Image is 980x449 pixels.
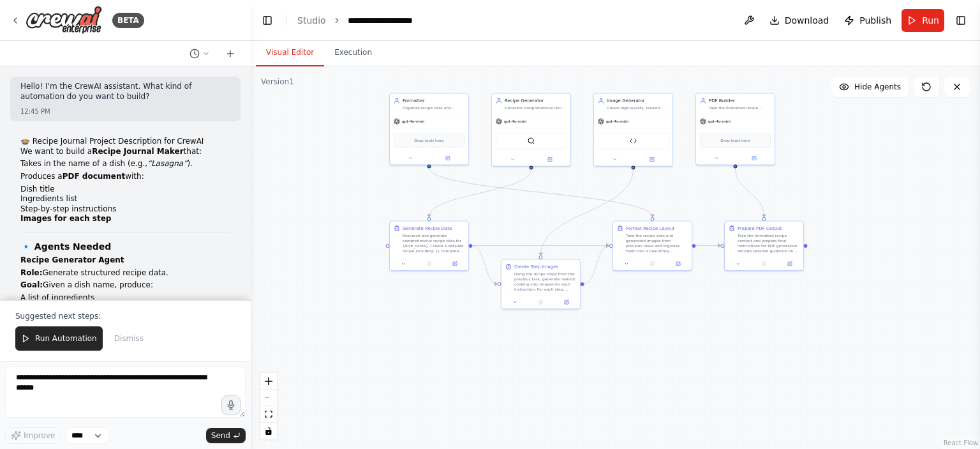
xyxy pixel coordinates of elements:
div: Generate comprehensive recipe data for {dish_name}, including detailed ingredients list with meas... [505,105,567,110]
div: PDF Builder [709,98,771,104]
g: Edge from f42fb0f7-5b71-42b2-a432-72965558f8df to 333bcca0-0f87-4552-b5c4-b8ad440e81ed [426,169,535,217]
button: No output available [639,260,665,268]
g: Edge from 53d74024-beaf-4d9c-99bf-983454a89c5e to 67c6dc30-1027-491c-9613-3e76a552b532 [732,168,768,217]
div: Prepare PDF Output [738,225,782,232]
strong: Goal: [20,280,43,289]
div: BETA [112,13,144,28]
div: 12:45 PM [20,107,230,116]
button: Show right sidebar [952,11,970,29]
strong: PDF document [63,172,126,181]
g: Edge from 80cbeb8b-bceb-47cf-97f8-732f14e3c2ac to d88595de-b4f4-4453-83d4-3845c08b2261 [538,169,637,255]
button: Execution [324,40,382,66]
div: Format Recipe Layout [626,225,674,232]
button: Open in side panel [667,260,689,268]
button: Open in side panel [532,156,568,164]
div: Format Recipe LayoutTake the recipe data and generated images from previous tasks and organize th... [612,221,692,271]
div: Prepare PDF OutputTake the formatted recipe content and prepare final instructions for PDF genera... [724,221,804,271]
li: Ingredients list [20,194,230,204]
button: zoom in [260,373,277,390]
button: Run Automation [15,326,103,351]
div: Image GeneratorCreate high-quality, realistic cooking step images for each instruction in the rec... [593,93,673,167]
li: Step-by-step instructions [20,204,230,215]
span: Run Automation [35,333,97,344]
span: Send [211,430,230,441]
button: Open in side panel [556,298,577,306]
span: Drop tools here [414,137,443,144]
div: Formatter [403,98,464,104]
strong: Recipe Journal Maker [92,147,183,156]
p: Takes in the name of a dish (e.g., ). [20,159,230,169]
button: Switch to previous chat [184,46,215,61]
p: Hello! I'm the CrewAI assistant. What kind of automation do you want to build? [20,82,230,102]
span: Download [785,14,829,27]
button: Open in side panel [779,260,801,268]
g: Edge from 333bcca0-0f87-4552-b5c4-b8ad440e81ed to 81c11707-4b9e-45c9-b474-dd35b6f640e7 [473,243,609,249]
nav: breadcrumb [297,14,413,27]
button: Hide Agents [831,77,909,97]
div: PDF BuilderTake the formatted recipe content and prepare it for PDF conversion, providing detaile... [695,93,775,165]
p: Produces a with: [20,172,230,182]
div: Organize recipe data and generated images into a clean, well-structured markdown format that's re... [403,105,464,110]
button: Download [764,9,835,32]
div: FormatterOrganize recipe data and generated images into a clean, well-structured markdown format ... [389,93,469,165]
button: Visual Editor [256,40,324,66]
button: Open in side panel [430,155,466,162]
button: toggle interactivity [260,423,277,439]
div: Create high-quality, realistic cooking step images for each instruction in the recipe, ensuring e... [607,105,669,110]
div: Create Step ImagesUsing the recipe steps from the previous task, generate realistic cooking step ... [501,259,581,310]
button: Start a new chat [220,46,241,61]
span: Publish [859,14,891,27]
img: HuggingFace Food Diffusion Tool [630,137,637,145]
img: Logo [26,6,102,34]
div: React Flow controls [260,373,277,439]
a: React Flow attribution [944,439,978,446]
li: Dish title [20,185,230,195]
button: Publish [839,9,896,32]
div: Recipe Generator [505,98,567,104]
div: Version 1 [261,77,294,87]
div: Recipe GeneratorGenerate comprehensive recipe data for {dish_name}, including detailed ingredient... [491,93,571,167]
p: Suggested next steps: [15,311,235,321]
button: Hide left sidebar [258,11,276,29]
span: gpt-4o-mini [606,119,628,124]
button: Open in side panel [736,155,773,162]
button: Send [206,428,246,443]
div: Take the recipe data and generated images from previous tasks and organize them into a beautifull... [626,233,688,254]
button: Open in side panel [634,156,671,164]
button: Open in side panel [444,260,466,268]
span: gpt-4o-mini [504,119,526,124]
span: Dismiss [114,333,144,344]
em: “Lasagna” [147,159,187,168]
div: Image Generator [607,98,669,104]
h3: 🔹 Agents Needed [20,240,230,253]
a: Studio [297,15,326,26]
div: Generate Recipe Data [403,225,452,232]
span: gpt-4o-mini [708,119,731,124]
h2: 🍲 Recipe Journal Project Description for CrewAI [20,137,230,147]
strong: Role: [20,268,43,277]
strong: Recipe Generator Agent [20,255,124,264]
div: Generate Recipe DataResearch and generate comprehensive recipe data for {dish_name}. Create a det... [389,221,469,271]
p: Given a dish name, produce: [20,280,230,291]
button: Improve [5,427,61,444]
li: A list of ingredients [20,293,230,303]
p: We want to build a that: [20,147,230,157]
strong: Images for each step [20,214,111,223]
p: Generate structured recipe data. [20,268,230,278]
g: Edge from b5ea2e2c-8a4b-477b-85c4-3e56762f9fdf to 81c11707-4b9e-45c9-b474-dd35b6f640e7 [426,168,656,217]
g: Edge from 81c11707-4b9e-45c9-b474-dd35b6f640e7 to 67c6dc30-1027-491c-9613-3e76a552b532 [696,243,721,249]
div: Create Step Images [514,264,558,270]
span: gpt-4o-mini [402,119,424,124]
span: Hide Agents [854,82,901,92]
button: Run [902,9,944,32]
g: Edge from 333bcca0-0f87-4552-b5c4-b8ad440e81ed to d88595de-b4f4-4453-83d4-3845c08b2261 [473,243,498,287]
span: Improve [24,430,55,441]
div: Take the formatted recipe content and prepare final instructions for PDF generation. Provide deta... [738,233,799,254]
span: Drop tools here [720,137,750,144]
div: Take the formatted recipe content and prepare it for PDF conversion, providing detailed instructi... [709,105,771,110]
span: Run [922,14,939,27]
g: Edge from d88595de-b4f4-4453-83d4-3845c08b2261 to 81c11707-4b9e-45c9-b474-dd35b6f640e7 [584,243,609,287]
button: No output available [415,260,442,268]
button: No output available [750,260,777,268]
div: Using the recipe steps from the previous task, generate realistic cooking step images for each in... [514,271,576,292]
